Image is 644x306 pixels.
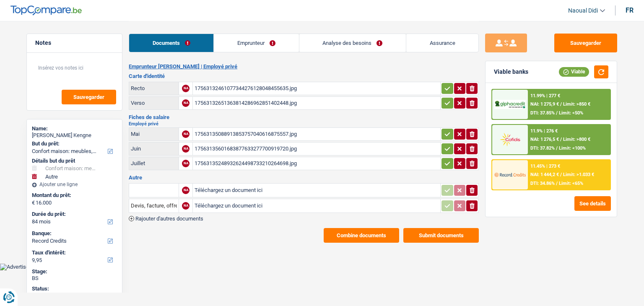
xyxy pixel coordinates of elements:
span: Limit: >850 € [563,101,590,107]
span: Limit: <100% [559,145,586,151]
div: 17563135601683877633277700919720.jpg [195,143,439,155]
div: Détails but du prêt [32,158,117,164]
div: Juin [131,145,177,152]
span: DTI: 37.85% [530,110,555,116]
label: But du prêt: [32,140,115,147]
div: fr [626,6,634,14]
div: 17563135248932624498733210264698.jpg [195,157,439,170]
div: 11.9% | 276 € [530,128,558,134]
span: Limit: <50% [559,110,583,116]
span: NAI: 1 276,5 € [530,137,559,142]
h3: Carte d'identité [129,73,479,79]
h3: Fiches de salaire [129,114,479,120]
div: 17563132461077344276128048455635.jpg [195,82,439,95]
button: See details [574,196,611,211]
div: NA [182,187,190,194]
div: Ajouter une ligne [32,182,117,187]
img: Record Credits [494,167,525,182]
span: / [560,172,562,177]
div: [PERSON_NAME] Kengne [32,132,117,139]
span: / [556,145,558,151]
span: Sauvegarder [73,94,104,100]
a: Documents [129,34,213,52]
div: 17563135088913853757040616875557.jpg [195,128,439,140]
img: Cofidis [494,132,525,147]
h3: Autre [129,175,479,180]
div: open [32,292,117,299]
span: / [560,137,562,142]
label: Banque: [32,230,115,237]
a: Analyse des besoins [299,34,406,52]
span: DTI: 34.86% [530,181,555,186]
label: Montant du prêt: [32,192,115,199]
div: Mai [131,131,177,137]
div: 17563132651363814286962851402448.jpg [195,97,439,109]
div: Juillet [131,160,177,166]
span: Limit: >800 € [563,137,590,142]
span: € [32,200,35,206]
h5: Notes [35,39,114,47]
h2: Emprunteur [PERSON_NAME] | Employé privé [129,63,479,70]
a: Naoual Didi [561,4,605,18]
span: Rajouter d'autres documents [135,216,203,221]
div: Status: [32,285,117,292]
div: 11.99% | 277 € [530,93,560,99]
div: Recto [131,85,177,91]
div: NA [182,99,190,107]
label: Taux d'intérêt: [32,249,115,256]
span: / [560,101,562,107]
div: NA [182,145,190,153]
div: NA [182,160,190,167]
img: TopCompare Logo [10,5,82,16]
span: DTI: 37.82% [530,145,555,151]
span: NAI: 1 444,2 € [530,172,559,177]
div: 11.45% | 273 € [530,163,560,169]
div: Verso [131,100,177,106]
label: Durée du prêt: [32,211,115,218]
span: Naoual Didi [568,7,598,14]
div: Name: [32,125,117,132]
button: Combine documents [324,228,399,243]
div: Stage: [32,268,117,275]
h2: Employé privé [129,122,479,126]
div: NA [182,202,190,210]
a: Emprunteur [214,34,299,52]
button: Sauvegarder [62,90,116,104]
button: Submit documents [403,228,479,243]
span: Limit: >1.033 € [563,172,594,177]
div: NA [182,85,190,92]
span: NAI: 1 275,9 € [530,101,559,107]
button: Rajouter d'autres documents [129,216,203,221]
div: NA [182,130,190,138]
span: Limit: <65% [559,181,583,186]
div: BS [32,275,117,282]
a: Assurance [406,34,478,52]
div: Viable banks [494,68,528,75]
button: Sauvegarder [554,34,617,52]
span: / [556,181,558,186]
div: Viable [559,67,589,76]
span: / [556,110,558,116]
img: AlphaCredit [494,100,525,109]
